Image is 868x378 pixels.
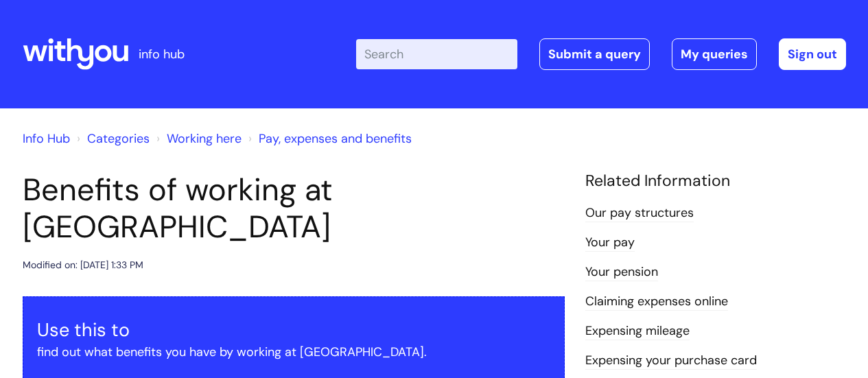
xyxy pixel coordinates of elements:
a: Your pension [585,263,658,281]
div: Modified on: [DATE] 1:33 PM [23,257,143,274]
a: Our pay structures [585,204,694,222]
p: info hub [139,43,185,65]
a: Categories [87,130,150,147]
div: | - [356,38,846,70]
input: Search [356,39,517,69]
a: Claiming expenses online [585,293,728,311]
a: Info Hub [23,130,70,147]
li: Solution home [73,128,150,150]
p: find out what benefits you have by working at [GEOGRAPHIC_DATA]. [37,341,550,363]
a: Expensing mileage [585,322,690,340]
a: Pay, expenses and benefits [259,130,412,147]
a: Sign out [779,38,846,70]
a: Expensing your purchase card [585,352,757,370]
li: Pay, expenses and benefits [245,128,412,150]
a: My queries [672,38,757,70]
a: Your pay [585,234,635,252]
a: Submit a query [539,38,650,70]
a: Working here [167,130,242,147]
h3: Use this to [37,319,550,341]
li: Working here [153,128,242,150]
h4: Related Information [585,172,846,191]
h1: Benefits of working at [GEOGRAPHIC_DATA] [23,172,565,246]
